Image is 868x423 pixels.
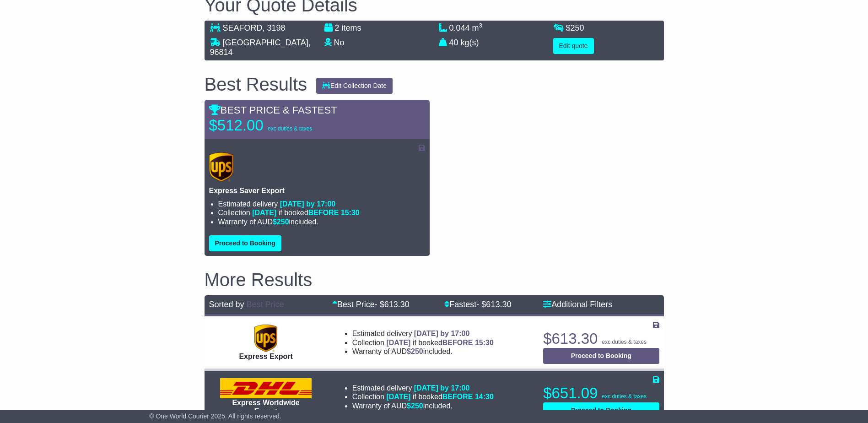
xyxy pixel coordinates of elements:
[218,208,425,217] li: Collection
[209,116,323,135] p: $512.00
[342,23,361,33] span: items
[316,78,393,94] button: Edit Collection Date
[209,104,337,116] span: BEST PRICE & FASTEST
[442,339,473,347] span: BEFORE
[461,38,479,47] span: kg(s)
[442,393,473,401] span: BEFORE
[386,339,410,347] span: [DATE]
[411,347,423,355] span: 250
[543,330,659,348] p: $613.30
[334,38,345,47] span: No
[232,399,299,415] span: Express Worldwide Export
[375,300,410,309] span: - $
[386,339,493,347] span: if booked
[386,393,493,401] span: if booked
[602,339,647,345] span: exc duties & taxes
[486,300,511,309] span: 613.30
[209,300,244,309] span: Sorted by
[543,348,659,364] button: Proceed to Booking
[218,217,425,226] li: Warranty of AUD included.
[602,393,647,400] span: exc duties & taxes
[479,22,483,29] sup: 3
[209,186,425,195] p: Express Saver Export
[263,23,286,33] span: , 3198
[247,300,284,309] a: Best Price
[543,300,612,309] a: Additional Filters
[223,23,263,33] span: SEAFORD
[352,384,494,392] li: Estimated delivery
[449,23,470,33] span: 0.044
[543,384,659,402] p: $651.09
[209,152,234,182] img: UPS (new): Express Saver Export
[414,330,470,337] span: [DATE] by 17:00
[252,209,359,217] span: if booked
[335,23,340,33] span: 2
[384,300,410,309] span: 613.30
[205,270,664,290] h2: More Results
[218,200,425,208] li: Estimated delivery
[407,402,423,410] span: $
[444,300,511,309] a: Fastest- $613.30
[476,300,511,309] span: - $
[220,378,312,398] img: DHL: Express Worldwide Export
[332,300,410,309] a: Best Price- $613.30
[571,23,584,33] span: 250
[472,23,483,33] span: m
[407,347,423,355] span: $
[223,38,308,47] span: [GEOGRAPHIC_DATA]
[254,325,277,352] img: UPS (new): Express Export
[280,200,336,208] span: [DATE] by 17:00
[352,347,494,356] li: Warranty of AUD included.
[352,392,494,401] li: Collection
[386,393,410,401] span: [DATE]
[543,402,659,418] button: Proceed to Booking
[210,38,311,57] span: , 96814
[411,402,423,410] span: 250
[566,23,584,33] span: $
[252,209,276,217] span: [DATE]
[553,38,594,54] button: Edit quote
[414,384,470,392] span: [DATE] by 17:00
[209,235,281,251] button: Proceed to Booking
[268,125,312,132] span: exc duties & taxes
[239,352,292,360] span: Express Export
[308,209,339,217] span: BEFORE
[352,329,494,338] li: Estimated delivery
[200,74,312,94] div: Best Results
[277,218,289,226] span: 250
[352,338,494,347] li: Collection
[341,209,360,217] span: 15:30
[475,393,494,401] span: 14:30
[475,339,494,347] span: 15:30
[149,412,281,420] span: © One World Courier 2025. All rights reserved.
[352,401,494,410] li: Warranty of AUD included.
[449,38,458,47] span: 40
[273,218,289,226] span: $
